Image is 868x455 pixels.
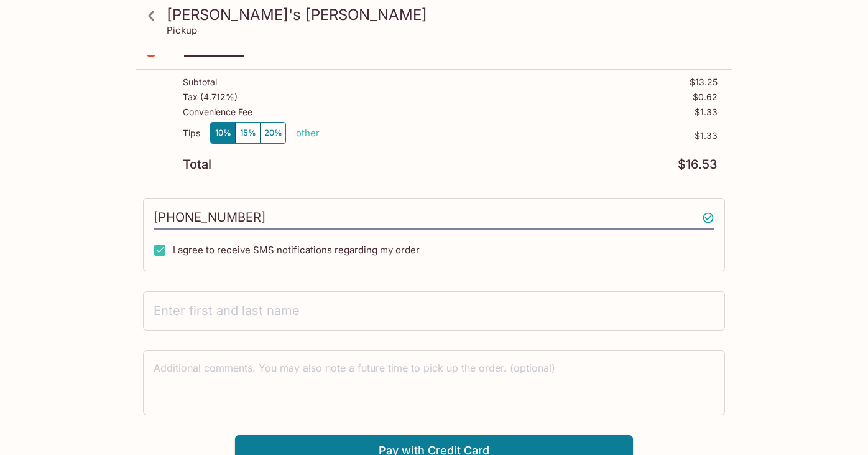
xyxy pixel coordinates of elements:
p: Total [183,159,211,171]
button: 10% [211,123,236,143]
p: $13.25 [690,77,718,87]
h3: [PERSON_NAME]'s [PERSON_NAME] [167,5,723,24]
p: $0.62 [693,92,718,102]
p: $1.33 [695,107,718,117]
input: Enter phone number [154,206,714,230]
button: 20% [261,123,285,143]
p: Convenience Fee [183,107,252,117]
button: 15% [236,123,261,143]
p: Pickup [167,24,197,36]
p: Subtotal [183,77,217,87]
p: $1.33 [320,131,718,141]
input: Enter first and last name [154,299,714,323]
p: Tax ( 4.712% ) [183,92,238,102]
p: Tips [183,128,200,138]
button: other [296,127,320,139]
span: I agree to receive SMS notifications regarding my order [173,244,420,256]
p: $16.53 [678,159,718,171]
